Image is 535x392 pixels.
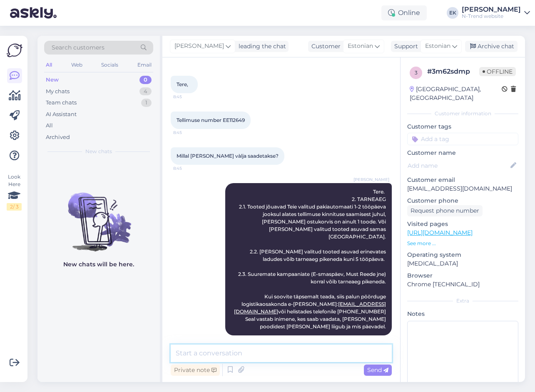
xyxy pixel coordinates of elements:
input: Add a tag [407,133,518,145]
div: Extra [407,297,518,305]
span: 8:45 [173,165,204,171]
a: [URL][DOMAIN_NAME] [407,229,473,236]
p: Chrome [TECHNICAL_ID] [407,280,518,289]
div: New [46,76,59,84]
div: 1 [141,99,152,107]
p: Operating system [407,251,518,259]
span: Millal [PERSON_NAME] vàlja saadetakse? [177,153,279,159]
div: [PERSON_NAME] [462,6,521,13]
p: [MEDICAL_DATA] [407,259,518,268]
div: Socials [100,60,120,70]
span: Tere. 2. TARNEAEG 2.1. Tooted jõuavad Teie valitud pakiautomaati 1-2 tööpäeva jooksul alates tell... [234,189,387,330]
div: 4 [139,87,152,96]
span: New chats [85,148,112,155]
p: Customer phone [407,196,518,205]
img: No chats [37,178,160,253]
div: Customer information [407,110,518,117]
p: Customer name [407,149,518,157]
span: Send [367,366,388,374]
div: All [44,60,54,70]
span: 8:45 [173,129,204,136]
p: Notes [407,310,518,318]
div: [GEOGRAPHIC_DATA], [GEOGRAPHIC_DATA] [410,85,502,102]
span: Tellimuse number EE112649 [177,117,245,123]
p: Browser [407,271,518,280]
div: Archive chat [465,41,518,52]
div: AI Assistant [46,110,77,119]
p: Customer tags [407,122,518,131]
div: Customer [308,42,341,51]
a: [PERSON_NAME]N-Trend website [462,6,530,20]
span: [PERSON_NAME] [353,176,389,183]
div: My chats [46,87,70,96]
p: Visited pages [407,220,518,228]
div: Private note [171,365,220,376]
span: Offline [479,67,516,76]
div: Email [136,60,153,70]
div: 2 / 3 [7,203,22,211]
p: New chats will be here. [63,260,134,269]
div: leading the chat [235,42,286,51]
span: 9:03 [358,336,389,342]
span: Estonian [425,42,450,51]
span: Tere, [177,81,188,87]
div: EK [447,7,458,19]
span: Search customers [52,43,105,52]
p: See more ... [407,240,518,247]
span: Estonian [348,42,373,51]
div: Team chats [46,99,77,107]
div: Request phone number [407,205,483,216]
input: Add name [408,161,509,170]
div: Archived [46,133,70,141]
img: Askly Logo [7,42,22,58]
p: Customer email [407,176,518,184]
div: 0 [139,76,152,84]
div: Support [391,42,418,51]
div: # 3m62sdmp [427,67,479,77]
div: Look Here [7,173,22,211]
div: All [46,122,53,130]
div: N-Trend website [462,13,521,20]
p: [EMAIL_ADDRESS][DOMAIN_NAME] [407,184,518,193]
span: 3 [415,69,418,76]
span: 8:45 [173,94,204,100]
div: Online [381,5,427,20]
span: [PERSON_NAME] [174,42,224,51]
div: Web [70,60,84,70]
